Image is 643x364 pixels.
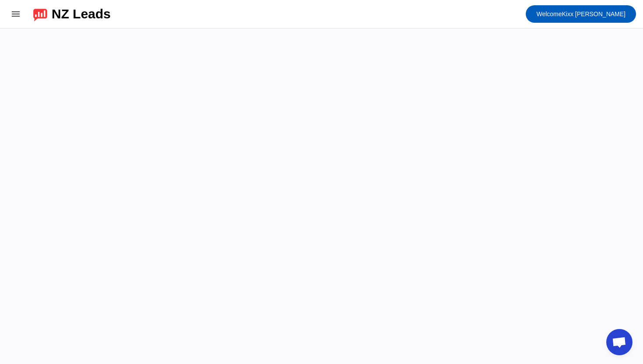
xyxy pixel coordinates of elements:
[10,9,21,19] mat-icon: menu
[606,329,633,355] div: Open chat
[536,10,562,17] span: Welcome
[526,5,636,23] button: WelcomeKixx [PERSON_NAME]
[52,8,111,20] div: NZ Leads
[536,8,626,20] span: Kixx [PERSON_NAME]
[33,7,47,21] img: logo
